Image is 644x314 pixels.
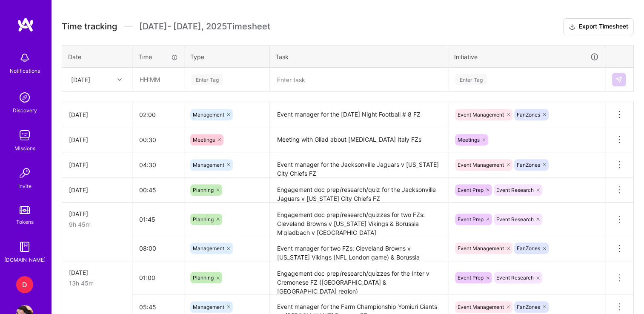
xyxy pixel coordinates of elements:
div: [DATE] [69,110,125,119]
img: teamwork [16,127,33,144]
img: discovery [16,89,33,106]
div: Enter Tag [455,73,487,86]
input: HH:MM [132,154,184,176]
div: [DOMAIN_NAME] [4,255,46,264]
span: Planning [193,187,214,193]
span: Management [193,111,224,118]
th: Task [269,46,448,68]
span: Planning [193,216,214,223]
div: [DATE] [69,268,125,277]
div: 13h 45m [69,279,125,288]
span: FanZones [517,111,540,118]
div: [DATE] [69,186,125,194]
th: Date [62,46,132,68]
span: Event Research [496,216,534,223]
span: Event Management [458,304,504,310]
span: Meetings [193,137,215,143]
div: Discovery [13,106,37,115]
span: Event Prep [458,187,484,193]
img: Invite [16,165,33,182]
input: HH:MM [132,237,184,260]
span: Management [193,245,224,251]
textarea: Meeting with Gilad about [MEDICAL_DATA] Italy FZs [270,128,447,151]
input: HH:MM [132,266,184,289]
div: [DATE] [71,75,90,84]
span: FanZones [517,245,540,251]
div: D [16,276,33,293]
div: Notifications [10,66,40,75]
div: 9h 45m [69,220,125,229]
span: Management [193,162,224,168]
textarea: Engagement doc prep/research/quizzes for the Inter v Cremonese FZ ([GEOGRAPHIC_DATA] & [GEOGRAPHI... [270,262,447,294]
img: Submit [615,76,622,83]
img: logo [17,17,34,32]
span: Event Management [458,245,504,251]
span: Event Management [458,162,504,168]
i: icon Download [569,23,575,31]
div: Tokens [16,217,34,226]
input: HH:MM [132,179,184,201]
button: Export Timesheet [563,18,634,35]
span: Time tracking [62,21,117,32]
span: Planning [193,274,214,281]
div: Invite [18,182,31,191]
span: Event Research [496,187,534,193]
span: Meetings [458,137,480,143]
div: Missions [14,144,35,153]
div: Enter Tag [192,73,223,86]
span: FanZones [517,162,540,168]
span: Event Research [496,274,534,281]
span: Event Management [458,111,504,118]
input: HH:MM [132,128,184,151]
img: tokens [20,206,30,214]
textarea: Engagement doc prep/research/quizzes for two FZs: Cleveland Browns v [US_STATE] Vikings & Borussi... [270,203,447,235]
span: Management [193,304,224,310]
th: Type [184,46,269,68]
textarea: Event manager for the [DATE] Night Football # 8 FZ [270,103,447,126]
span: FanZones [517,304,540,310]
input: HH:MM [133,68,183,91]
span: Event Prep [458,216,484,223]
input: HH:MM [132,208,184,231]
textarea: Engagement doc prep/research/quiz for the Jacksonville Jaguars v [US_STATE] City Chiefs FZ [270,178,447,202]
span: Event Prep [458,274,484,281]
i: icon Chevron [117,77,122,82]
div: [DATE] [69,209,125,218]
textarea: Event manager for the Jacksonville Jaguars v [US_STATE] City Chiefs FZ [270,153,447,177]
a: D [14,276,35,293]
div: [DATE] [69,135,125,144]
div: [DATE] [69,160,125,169]
div: Initiative [454,52,599,62]
span: [DATE] - [DATE] , 2025 Timesheet [139,21,270,32]
input: HH:MM [132,103,184,126]
img: guide book [16,238,33,255]
img: bell [16,49,33,66]
div: Time [138,52,178,61]
textarea: Event manager for two FZs: Cleveland Browns v [US_STATE] Vikings (NFL London game) & Borussia M'g... [270,237,447,260]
